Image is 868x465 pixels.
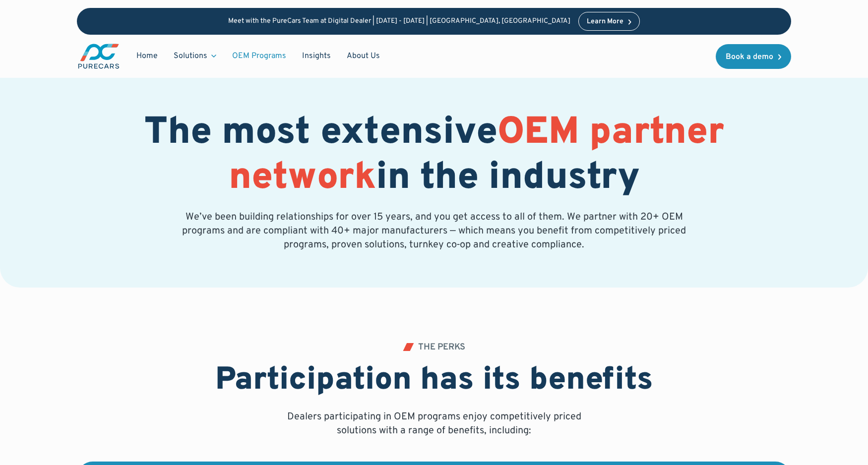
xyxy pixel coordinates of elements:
[77,111,791,201] h1: The most extensive in the industry
[578,12,640,31] a: Learn More
[726,53,773,61] div: Book a demo
[77,43,121,70] img: purecars logo
[228,17,570,26] p: Meet with the PureCars Team at Digital Dealer | [DATE] - [DATE] | [GEOGRAPHIC_DATA], [GEOGRAPHIC_...
[283,410,585,438] p: Dealers participating in OEM programs enjoy competitively priced solutions with a range of benefi...
[229,110,724,202] span: OEM partner network
[418,343,465,352] div: THE PERKS
[224,47,294,65] a: OEM Programs
[77,43,121,70] a: main
[174,51,207,61] div: Solutions
[128,47,166,65] a: Home
[166,47,224,65] div: Solutions
[215,362,653,400] h2: Participation has its benefits
[180,210,688,252] p: We’ve been building relationships for over 15 years, and you get access to all of them. We partne...
[587,18,623,25] div: Learn More
[716,44,791,69] a: Book a demo
[339,47,388,65] a: About Us
[294,47,339,65] a: Insights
